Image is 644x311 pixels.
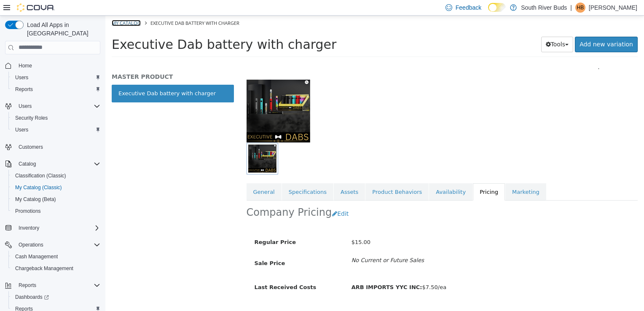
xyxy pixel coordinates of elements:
span: Security Roles [12,113,100,123]
img: 150 [141,64,205,127]
button: Operations [15,240,47,250]
a: Dashboards [8,291,104,303]
span: Home [19,62,32,69]
span: My Catalog (Classic) [15,184,62,191]
a: Pricing [368,168,400,185]
a: My Catalog (Classic) [12,182,65,193]
button: Inventory [2,222,104,234]
span: Customers [15,142,100,152]
span: Promotions [12,206,100,216]
p: | [570,3,572,13]
span: Users [12,125,100,135]
span: Regular Price [149,223,191,230]
img: Cova [17,3,55,12]
span: Dashboards [12,292,100,302]
span: Inventory [19,225,39,231]
a: Reports [12,84,36,94]
span: [DATE] [514,47,532,54]
button: Cash Management [8,251,104,263]
span: Classification (Classic) [15,172,66,179]
span: Users [15,74,28,81]
span: Cash Management [15,253,58,260]
a: Executive Dab battery with charger [6,69,129,87]
span: $7.50/ea [246,268,341,275]
span: Security Roles [15,115,48,121]
button: Catalog [15,159,39,169]
p: South River Buds [521,3,567,13]
button: Reports [2,279,104,291]
span: Last Updated: [475,47,514,54]
a: Users [12,72,32,83]
span: Dashboards [15,294,49,300]
a: Classification (Classic) [12,171,70,181]
div: Heather Brinkman [575,3,585,13]
button: Tools [436,21,468,37]
a: Product Behaviors [260,168,323,185]
span: Home [15,60,100,71]
input: Dark Mode [488,3,506,12]
a: Marketing [400,168,441,185]
h5: MASTER PRODUCT [6,57,129,65]
span: Reports [12,84,100,94]
a: Assets [228,168,260,185]
a: Availability [324,168,367,185]
button: Home [2,59,104,72]
span: Chargeback Management [15,265,73,272]
span: Reports [15,280,100,290]
button: Inventory [15,223,43,233]
button: Catalog [2,158,104,170]
span: Operations [15,240,100,250]
a: Dashboards [12,292,52,302]
span: Customers [19,144,43,150]
a: My Catalog [6,4,35,11]
a: Customers [15,142,46,152]
span: My Catalog (Beta) [15,196,56,203]
span: My Catalog (Beta) [12,194,100,204]
span: Last Received Costs [149,268,211,275]
a: Specifications [177,168,228,185]
button: Users [8,72,104,83]
button: Edit [226,190,248,206]
span: Executive Dab battery with charger [6,21,231,36]
a: My Catalog (Beta) [12,194,59,204]
p: [PERSON_NAME] [589,3,637,13]
button: Users [8,124,104,136]
a: General [141,168,176,185]
span: Users [12,72,100,83]
span: Users [19,103,32,110]
button: Classification (Classic) [8,170,104,182]
span: Chargeback Management [12,263,100,273]
button: Reports [8,83,104,95]
span: Promotions [15,208,41,214]
a: Home [15,61,35,71]
button: Reports [15,280,40,290]
a: Security Roles [12,113,51,123]
a: Users [12,125,32,135]
span: Catalog [19,161,36,167]
button: Promotions [8,205,104,217]
span: Feedback [456,3,481,12]
span: Executive Dab battery with charger [45,4,134,11]
span: Catalog [15,159,100,169]
button: Users [15,101,35,111]
button: Security Roles [8,112,104,124]
button: My Catalog (Classic) [8,182,104,193]
button: Customers [2,141,104,153]
a: Chargeback Management [12,263,77,273]
span: HB [577,3,584,13]
span: Sale Price [149,244,180,251]
i: No Current or Future Sales [246,241,319,248]
button: My Catalog (Beta) [8,193,104,205]
span: Dark Mode [488,12,488,12]
a: Add new variation [470,21,532,37]
span: $15.00 [246,223,266,230]
a: Promotions [12,206,44,216]
button: Chargeback Management [8,263,104,274]
a: Cash Management [12,252,61,262]
span: Cash Management [12,252,100,262]
span: Load All Apps in [GEOGRAPHIC_DATA] [24,21,100,38]
button: Operations [2,239,104,251]
span: My Catalog (Classic) [12,182,100,193]
h2: Company Pricing [141,190,227,204]
span: Operations [19,241,43,248]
